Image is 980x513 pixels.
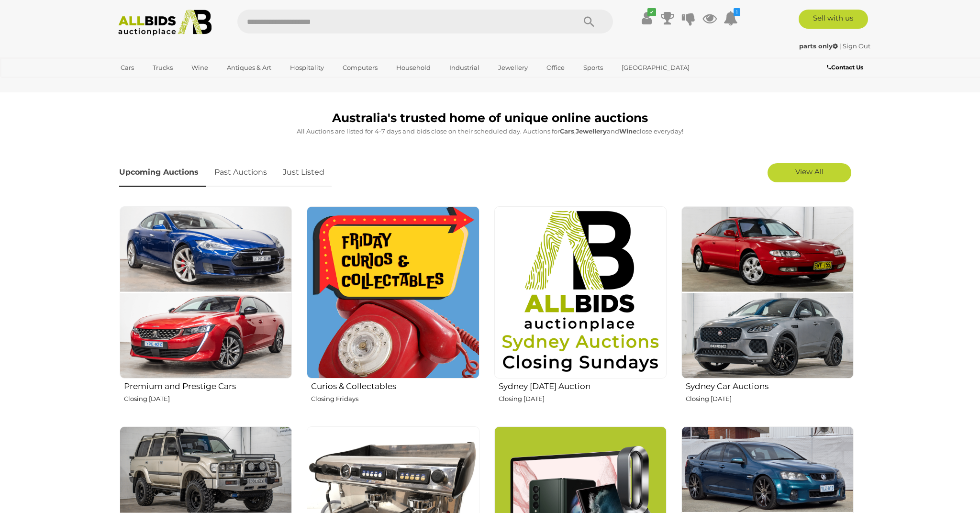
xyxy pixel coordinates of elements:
[185,60,214,76] a: Wine
[615,60,696,76] a: [GEOGRAPHIC_DATA]
[639,10,654,27] a: ✔
[799,10,868,29] a: Sell with us
[576,127,607,135] strong: Jewellery
[276,158,332,187] a: Just Listed
[768,163,851,182] a: View All
[311,379,479,391] h2: Curios & Collectables
[799,42,838,50] strong: parts only
[647,8,656,16] i: ✔
[499,379,667,391] h2: Sydney [DATE] Auction
[207,158,274,187] a: Past Auctions
[734,8,740,16] i: 1
[336,60,384,76] a: Computers
[686,379,854,391] h2: Sydney Car Auctions
[724,10,738,27] a: 1
[843,42,870,50] a: Sign Out
[114,60,140,76] a: Cars
[119,112,861,125] h1: Australia's trusted home of unique online auctions
[390,60,437,76] a: Household
[619,127,636,135] strong: Wine
[119,126,861,137] p: All Auctions are listed for 4-7 days and bids close on their scheduled day. Auctions for , and cl...
[124,379,292,391] h2: Premium and Prestige Cars
[799,42,839,50] a: parts only
[284,60,330,76] a: Hospitality
[686,393,854,404] p: Closing [DATE]
[119,158,206,187] a: Upcoming Auctions
[443,60,486,76] a: Industrial
[113,10,217,36] img: Allbids.com.au
[540,60,571,76] a: Office
[795,167,824,176] span: View All
[560,127,574,135] strong: Cars
[499,393,667,404] p: Closing [DATE]
[146,60,179,76] a: Trucks
[307,206,479,379] img: Curios & Collectables
[827,62,866,73] a: Contact Us
[120,206,292,379] img: Premium and Prestige Cars
[681,206,854,419] a: Sydney Car Auctions Closing [DATE]
[306,206,479,419] a: Curios & Collectables Closing Fridays
[839,42,841,50] span: |
[311,393,479,404] p: Closing Fridays
[119,206,292,419] a: Premium and Prestige Cars Closing [DATE]
[494,206,667,379] img: Sydney Sunday Auction
[221,60,278,76] a: Antiques & Art
[577,60,609,76] a: Sports
[827,64,863,71] b: Contact Us
[124,393,292,404] p: Closing [DATE]
[492,60,534,76] a: Jewellery
[681,206,854,379] img: Sydney Car Auctions
[494,206,667,419] a: Sydney [DATE] Auction Closing [DATE]
[565,10,613,33] button: Search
